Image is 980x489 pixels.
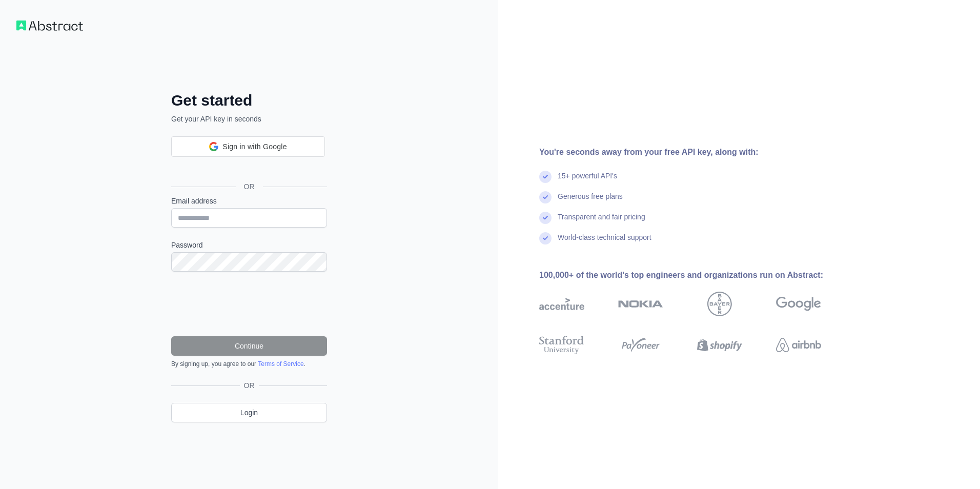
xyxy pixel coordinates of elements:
iframe: reCAPTCHA [171,284,327,324]
img: check mark [539,212,552,224]
img: payoneer [618,334,663,356]
a: Terms of Service [258,360,303,368]
label: Email address [171,196,327,206]
img: nokia [618,292,663,316]
img: accenture [539,292,584,316]
img: check mark [539,232,552,244]
div: 15+ powerful API's [558,171,617,191]
img: check mark [539,191,552,203]
h2: Get started [171,91,327,110]
img: check mark [539,171,552,183]
img: stanford university [539,334,584,356]
span: Sign in with Google [222,141,287,152]
div: 100,000+ of the world's top engineers and organizations run on Abstract: [539,269,854,281]
span: OR [240,380,259,391]
div: Generous free plans [558,191,623,212]
iframe: Sign in with Google Button [166,156,330,178]
img: bayer [707,292,732,316]
div: World-class technical support [558,232,651,253]
span: OR [236,181,263,192]
img: Workflow [16,21,83,31]
a: Login [171,403,327,422]
p: Get your API key in seconds [171,114,327,124]
button: Continue [171,336,327,356]
div: Sign in with Google [171,136,325,157]
img: shopify [697,334,742,356]
div: By signing up, you agree to our . [171,360,327,368]
img: google [776,292,821,316]
label: Password [171,240,327,250]
img: airbnb [776,334,821,356]
div: Transparent and fair pricing [558,212,645,232]
div: You're seconds away from your free API key, along with: [539,146,854,158]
